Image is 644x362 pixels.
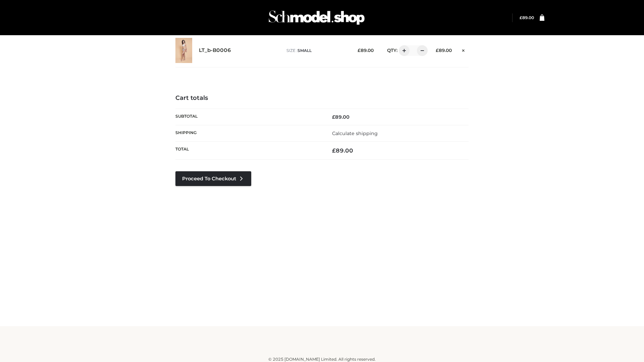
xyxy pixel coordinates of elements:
bdi: 89.00 [520,15,534,20]
span: £ [332,114,335,120]
span: £ [436,48,439,53]
a: Remove this item [459,45,469,54]
h4: Cart totals [175,95,469,102]
bdi: 89.00 [332,114,350,120]
bdi: 89.00 [436,48,452,53]
img: Schmodel Admin 964 [266,4,367,31]
th: Subtotal [175,109,322,125]
span: £ [520,15,522,20]
span: £ [332,147,336,154]
div: QTY: [380,45,425,56]
bdi: 89.00 [358,48,374,53]
p: size : [286,48,347,54]
a: £89.00 [520,15,534,20]
a: Calculate shipping [332,130,378,136]
a: LT_b-B0006 [199,47,231,54]
bdi: 89.00 [332,147,353,154]
a: Proceed to Checkout [175,171,251,186]
th: Total [175,142,322,160]
span: SMALL [298,48,312,53]
th: Shipping [175,125,322,141]
span: £ [358,48,361,53]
